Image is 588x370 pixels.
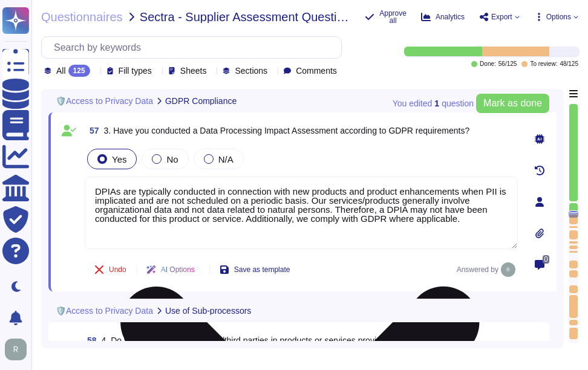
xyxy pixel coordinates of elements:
[85,126,99,135] span: 57
[166,154,178,164] span: No
[119,67,152,75] span: Fill types
[165,307,251,315] span: Use of Sub-processors
[393,99,474,108] span: You edited question
[421,12,465,22] button: Analytics
[436,13,465,21] span: Analytics
[365,10,407,24] button: Approve all
[140,11,355,23] span: Sectra - Supplier Assessment Questionnaire Sectigo
[498,61,517,67] span: 56 / 125
[235,67,267,75] span: Sections
[56,97,153,105] span: 🛡️Access to Privacy Data
[104,126,470,135] span: 3. Have you conducted a Data Processing Impact Assessment according to GDPR requirements?
[180,67,207,75] span: Sheets
[543,255,549,264] span: 0
[56,67,66,75] span: All
[165,97,237,105] span: GDPR Compliance
[112,154,126,164] span: Yes
[218,154,234,164] span: N/A
[41,11,123,23] span: Questionnaires
[501,262,515,277] img: user
[82,336,97,345] span: 58
[85,177,518,249] textarea: DPIAs are typically conducted in connection with new products and product enhancements when PII i...
[491,13,512,21] span: Export
[68,65,90,77] div: 125
[434,99,439,108] b: 1
[560,61,578,67] span: 48 / 125
[2,336,35,363] button: user
[546,13,571,21] span: Options
[56,307,153,315] span: 🛡️Access to Privacy Data
[480,61,496,67] span: Done:
[296,67,337,75] span: Comments
[530,61,557,67] span: To review:
[476,94,549,113] button: Mark as done
[483,99,542,108] span: Mark as done
[5,339,27,360] img: user
[48,37,341,58] input: Search by keywords
[379,10,407,24] span: Approve all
